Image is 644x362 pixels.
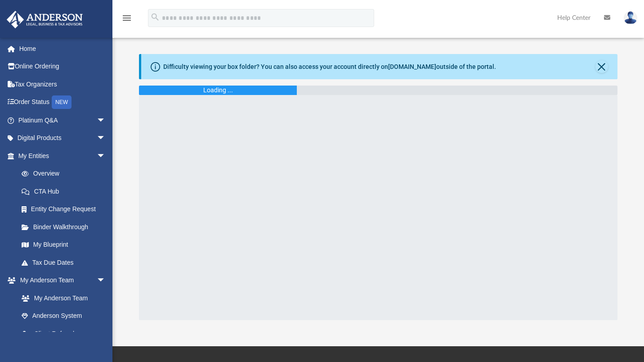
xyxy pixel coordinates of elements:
a: Binder Walkthrough [13,218,119,236]
span: arrow_drop_down [97,147,115,165]
div: Difficulty viewing your box folder? You can also access your account directly on outside of the p... [163,62,496,72]
a: menu [121,17,132,23]
span: arrow_drop_down [97,129,115,148]
div: Loading ... [203,86,233,95]
div: NEW [52,95,72,109]
a: Anderson System [13,307,115,325]
a: [DOMAIN_NAME] [388,63,436,70]
a: My Anderson Team [13,289,110,307]
img: Anderson Advisors Platinum Portal [4,11,85,28]
a: Home [6,40,119,58]
a: Overview [13,165,119,183]
img: User Pic [624,11,637,24]
a: Platinum Q&Aarrow_drop_down [6,111,119,129]
a: Order StatusNEW [6,93,119,112]
a: Client Referrals [13,325,115,343]
a: My Blueprint [13,236,115,254]
span: arrow_drop_down [97,111,115,130]
a: Online Ordering [6,58,119,76]
a: My Anderson Teamarrow_drop_down [6,271,115,290]
span: arrow_drop_down [97,271,115,290]
a: CTA Hub [13,182,119,200]
a: Tax Organizers [6,75,119,93]
i: menu [121,13,132,23]
a: Tax Due Dates [13,253,119,271]
button: Close [595,60,608,73]
a: My Entitiesarrow_drop_down [6,147,119,165]
a: Entity Change Request [13,200,119,218]
i: search [150,12,160,22]
a: Digital Productsarrow_drop_down [6,129,119,147]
